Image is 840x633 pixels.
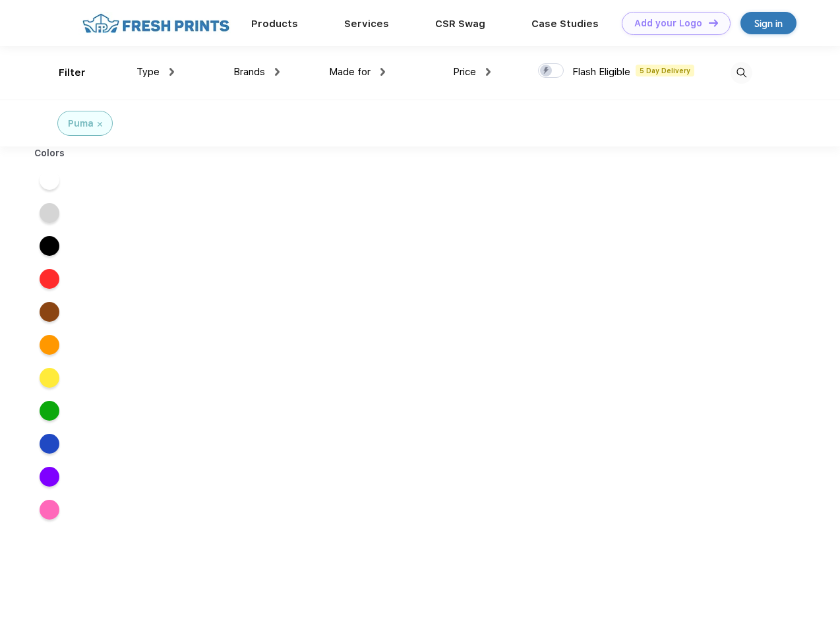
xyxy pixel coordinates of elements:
[453,66,476,78] span: Price
[98,122,102,127] img: filter_cancel.svg
[329,66,371,78] span: Made for
[24,146,75,160] div: Colors
[233,66,265,78] span: Brands
[435,18,485,30] a: CSR Swag
[634,18,702,29] div: Add your Logo
[486,68,491,76] img: dropdown.png
[78,12,233,35] img: fo%20logo%202.webp
[731,62,752,84] img: desktop_search.svg
[380,68,385,76] img: dropdown.png
[169,68,174,76] img: dropdown.png
[68,117,94,131] div: Puma
[59,65,86,80] div: Filter
[275,68,280,76] img: dropdown.png
[636,65,694,76] span: 5 Day Delivery
[740,12,796,34] a: Sign in
[344,18,389,30] a: Services
[709,19,718,26] img: DT
[251,18,298,30] a: Products
[136,66,160,78] span: Type
[754,16,783,31] div: Sign in
[572,66,630,78] span: Flash Eligible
